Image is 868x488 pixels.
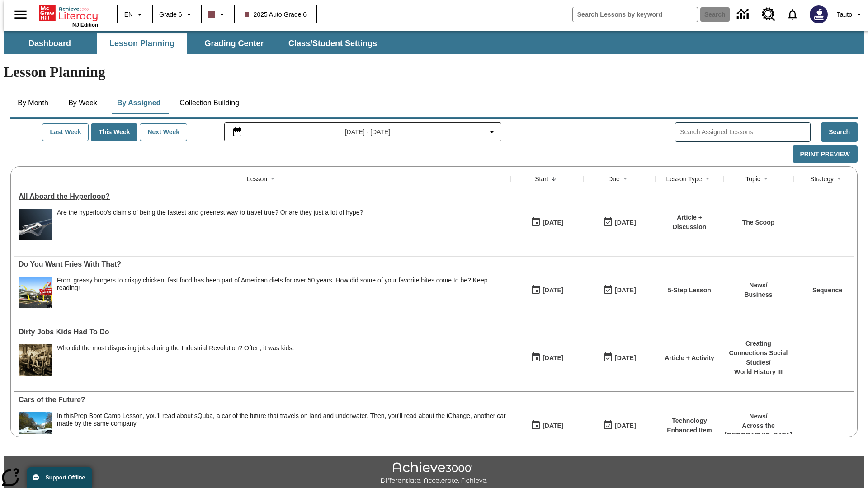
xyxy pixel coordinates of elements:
button: 08/01/26: Last day the lesson can be accessed [600,417,639,434]
button: Class color is dark brown. Change class color [204,6,231,23]
a: Resource Center, Will open in new tab [756,2,781,27]
button: By Week [60,92,105,114]
testabrev: Prep Boot Camp Lesson, you'll read about sQuba, a car of the future that travels on land and unde... [57,412,506,427]
p: 5-Step Lesson [668,286,711,295]
div: SubNavbar [4,33,385,54]
p: Across the [GEOGRAPHIC_DATA] [725,421,793,440]
p: Article + Activity [665,353,714,363]
button: Open side menu [7,1,34,28]
button: Next Week [140,123,187,141]
span: Class/Student Settings [288,38,377,49]
button: Last Week [42,123,89,141]
span: 2025 Auto Grade 6 [245,10,307,19]
img: Black and white photo of two young boys standing on a piece of heavy machinery [19,344,52,376]
button: 11/30/25: Last day the lesson can be accessed [600,349,639,366]
button: Support Offline [27,467,92,488]
button: 07/21/25: First time the lesson was available [528,214,566,231]
button: By Month [10,92,56,114]
div: Who did the most disgusting jobs during the Industrial Revolution? Often, it was kids. [57,344,294,352]
div: Home [39,3,98,28]
button: Sort [702,174,713,184]
button: Dashboard [5,33,95,54]
a: Sequence [812,286,842,294]
div: Are the hyperloop's claims of being the fastest and greenest way to travel true? Or are they just... [57,209,363,240]
button: 07/20/26: Last day the lesson can be accessed [600,282,639,299]
div: [DATE] [542,217,563,228]
button: Class/Student Settings [281,33,384,54]
button: Sort [760,174,771,184]
button: Language: EN, Select a language [120,6,149,23]
button: Collection Building [172,92,246,114]
img: Avatar [810,5,828,23]
p: News / [744,281,772,290]
div: Dirty Jobs Kids Had To Do [19,328,506,336]
div: Do You Want Fries With That? [19,260,506,268]
button: By Assigned [110,92,168,114]
button: Sort [620,174,631,184]
span: [DATE] - [DATE] [345,127,391,137]
button: 07/11/25: First time the lesson was available [528,349,566,366]
div: All Aboard the Hyperloop? [19,192,506,201]
a: Notifications [781,3,804,26]
p: Technology Enhanced Item [660,416,719,435]
p: Article + Discussion [660,213,719,232]
button: 06/30/26: Last day the lesson can be accessed [600,214,639,231]
span: NJ Edition [72,22,98,28]
button: Lesson Planning [97,33,187,54]
img: One of the first McDonald's stores, with the iconic red sign and golden arches. [19,277,52,308]
span: Lesson Planning [109,38,175,49]
button: This Week [91,123,137,141]
span: Tauto [837,10,852,19]
div: Lesson [247,174,267,183]
div: [DATE] [615,352,636,364]
div: [DATE] [615,217,636,228]
button: Profile/Settings [833,6,868,23]
div: [DATE] [615,285,636,296]
button: Select a new avatar [804,3,833,26]
p: Business [744,290,772,300]
div: Due [608,174,620,183]
button: Sort [834,174,844,184]
button: Sort [267,174,278,184]
span: Grade 6 [159,10,182,19]
div: Are the hyperloop's claims of being the fastest and greenest way to travel true? Or are they just... [57,209,363,216]
a: Data Center [731,2,756,27]
button: Select the date range menu item [228,127,498,137]
div: From greasy burgers to crispy chicken, fast food has been part of American diets for over 50 year... [57,277,506,308]
button: 07/01/25: First time the lesson was available [528,417,566,434]
span: Support Offline [46,474,85,481]
button: 07/14/25: First time the lesson was available [528,282,566,299]
img: Artist rendering of Hyperloop TT vehicle entering a tunnel [19,209,52,240]
div: Start [535,174,548,183]
button: Sort [548,174,559,184]
span: Who did the most disgusting jobs during the Industrial Revolution? Often, it was kids. [57,344,294,376]
div: In this [57,412,506,427]
button: Grade: Grade 6, Select a grade [156,6,198,23]
button: Search [821,122,858,142]
a: Dirty Jobs Kids Had To Do, Lessons [19,328,506,336]
div: Strategy [810,174,834,183]
input: Search Assigned Lessons [680,126,810,139]
a: Home [39,4,98,22]
div: Cars of the Future? [19,396,506,404]
span: Grading Center [204,38,264,49]
div: In this Prep Boot Camp Lesson, you'll read about sQuba, a car of the future that travels on land ... [57,412,506,444]
svg: Collapse Date Range Filter [486,127,497,137]
img: High-tech automobile treading water. [19,412,52,444]
div: From greasy burgers to crispy chicken, fast food has been part of American diets for over 50 year... [57,277,506,292]
button: Grading Center [189,33,279,54]
a: Cars of the Future? , Lessons [19,396,506,404]
div: Lesson Type [666,174,702,183]
input: search field [573,7,698,22]
div: [DATE] [542,352,563,364]
p: World History III [728,367,789,377]
img: Achieve3000 Differentiate Accelerate Achieve [380,462,488,485]
a: Do You Want Fries With That?, Lessons [19,260,506,268]
span: Dashboard [28,38,71,49]
div: [DATE] [542,420,563,432]
h1: Lesson Planning [4,64,864,80]
span: EN [124,10,133,19]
